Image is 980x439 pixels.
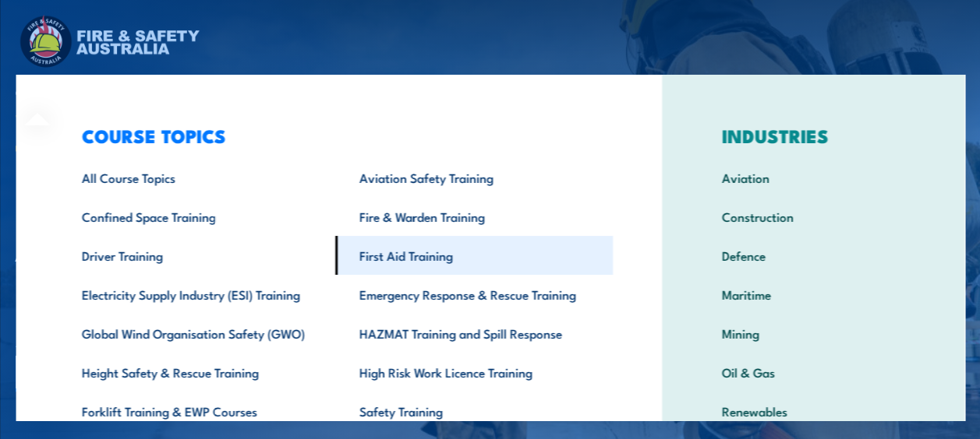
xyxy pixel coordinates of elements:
h3: INDUSTRIES [697,125,929,146]
a: Construction [697,197,929,236]
a: Global Wind Organisation Safety (GWO) [57,314,334,353]
a: Electricity Supply Industry (ESI) Training [57,275,334,314]
a: All Course Topics [57,158,334,197]
a: Height Safety & Rescue Training [57,353,334,392]
a: High Risk Work Licence Training [334,353,612,392]
a: Course Calendar [94,74,186,111]
a: News [504,74,534,111]
a: HAZMAT Training and Spill Response [334,314,612,353]
a: Forklift Training & EWP Courses [57,392,334,430]
a: Aviation Safety Training [334,158,612,197]
a: Aviation [697,158,929,197]
a: Courses [16,74,59,111]
a: Fire & Warden Training [334,197,612,236]
a: Oil & Gas [697,353,929,392]
a: Emergency Response Services [220,74,385,111]
h3: COURSE TOPICS [57,125,612,146]
a: Emergency Response & Rescue Training [334,275,612,314]
a: Safety Training [334,392,612,430]
a: Driver Training [57,236,334,275]
a: Confined Space Training [57,197,334,236]
a: Maritime [697,275,929,314]
a: Mining [697,314,929,353]
a: First Aid Training [334,236,612,275]
a: Contact [682,74,725,111]
a: About Us [419,74,469,111]
a: Learner Portal [568,74,648,111]
a: Renewables [697,392,929,430]
a: Defence [697,236,929,275]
